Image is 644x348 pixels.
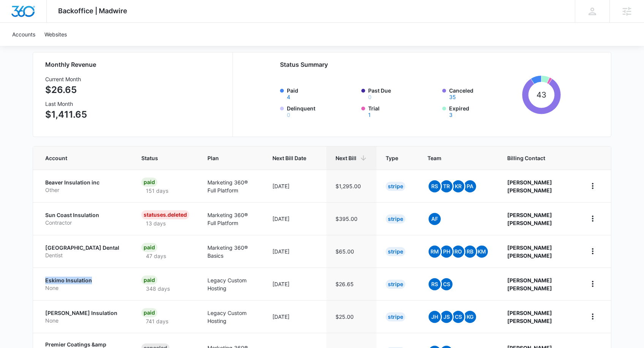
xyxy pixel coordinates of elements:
[449,104,519,118] label: Expired
[429,213,441,225] span: AF
[141,187,173,195] p: 151 days
[368,104,438,118] label: Trial
[207,154,255,162] span: Plan
[429,180,441,192] span: RS
[429,278,441,290] span: RS
[45,277,123,291] a: Eskimo InsulationNone
[427,154,478,162] span: Team
[45,244,123,252] p: [GEOGRAPHIC_DATA] Dental
[464,311,476,323] span: KG
[45,186,123,194] p: Other
[45,284,123,292] p: None
[326,170,377,202] td: $1,295.00
[263,300,326,333] td: [DATE]
[141,178,157,187] div: Paid
[45,179,123,186] p: Beaver Insulation inc
[207,211,255,227] p: Marketing 360® Full Platform
[207,178,255,194] p: Marketing 360® Full Platform
[326,235,377,268] td: $65.00
[141,308,157,317] div: Paid
[587,245,599,257] button: home
[326,202,377,235] td: $395.00
[45,83,87,97] p: $26.65
[464,180,476,192] span: PA
[45,179,123,194] a: Beaver Insulation incOther
[45,309,123,317] p: [PERSON_NAME] Insulation
[452,180,464,192] span: KR
[141,276,157,285] div: Paid
[8,23,40,46] a: Accounts
[45,219,123,227] p: Contractor
[440,246,453,258] span: PH
[386,312,405,321] div: Stripe
[45,277,123,284] p: Eskimo Insulation
[207,244,255,260] p: Marketing 360® Basics
[386,214,405,224] div: Stripe
[326,300,377,333] td: $25.00
[287,94,290,100] button: Paid
[141,210,189,219] div: statuses.Deleted
[429,311,441,323] span: JH
[58,7,127,15] span: Backoffice | Madwire
[45,60,223,69] h2: Monthly Revenue
[476,246,488,258] span: KM
[587,310,599,323] button: home
[587,278,599,290] button: home
[335,154,356,162] span: Next Bill
[507,212,552,226] strong: [PERSON_NAME] [PERSON_NAME]
[263,170,326,202] td: [DATE]
[40,23,71,46] a: Websites
[263,202,326,235] td: [DATE]
[440,311,453,323] span: JS
[449,94,456,100] button: Canceled
[141,252,171,260] p: 47 days
[386,182,405,191] div: Stripe
[507,310,552,324] strong: [PERSON_NAME] [PERSON_NAME]
[45,211,123,226] a: Sun Coast InsulationContractor
[507,244,552,259] strong: [PERSON_NAME] [PERSON_NAME]
[507,277,552,291] strong: [PERSON_NAME] [PERSON_NAME]
[507,154,568,162] span: Billing Contact
[207,309,255,325] p: Legacy Custom Hosting
[141,317,173,325] p: 741 days
[141,243,157,252] div: Paid
[440,180,453,192] span: TR
[440,278,453,290] span: CS
[45,154,112,162] span: Account
[587,180,599,192] button: home
[536,90,546,99] tspan: 43
[386,154,398,162] span: Type
[45,108,87,121] p: $1,411.65
[449,112,453,118] button: Expired
[326,268,377,300] td: $26.65
[287,87,357,100] label: Paid
[263,235,326,268] td: [DATE]
[287,104,357,118] label: Delinquent
[45,252,123,259] p: Dentist
[368,112,371,118] button: Trial
[141,154,178,162] span: Status
[141,219,170,227] p: 13 days
[45,244,123,259] a: [GEOGRAPHIC_DATA] DentalDentist
[386,247,405,256] div: Stripe
[452,311,464,323] span: CS
[449,87,519,100] label: Canceled
[429,246,441,258] span: RM
[464,246,476,258] span: RB
[272,154,306,162] span: Next Bill Date
[45,309,123,324] a: [PERSON_NAME] InsulationNone
[280,60,561,69] h2: Status Summary
[452,246,464,258] span: RO
[207,276,255,292] p: Legacy Custom Hosting
[45,317,123,324] p: None
[386,280,405,289] div: Stripe
[45,211,123,219] p: Sun Coast Insulation
[507,179,552,194] strong: [PERSON_NAME] [PERSON_NAME]
[587,213,599,225] button: home
[263,268,326,300] td: [DATE]
[368,87,438,100] label: Past Due
[141,285,174,293] p: 348 days
[45,75,87,83] h3: Current Month
[45,100,87,108] h3: Last Month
